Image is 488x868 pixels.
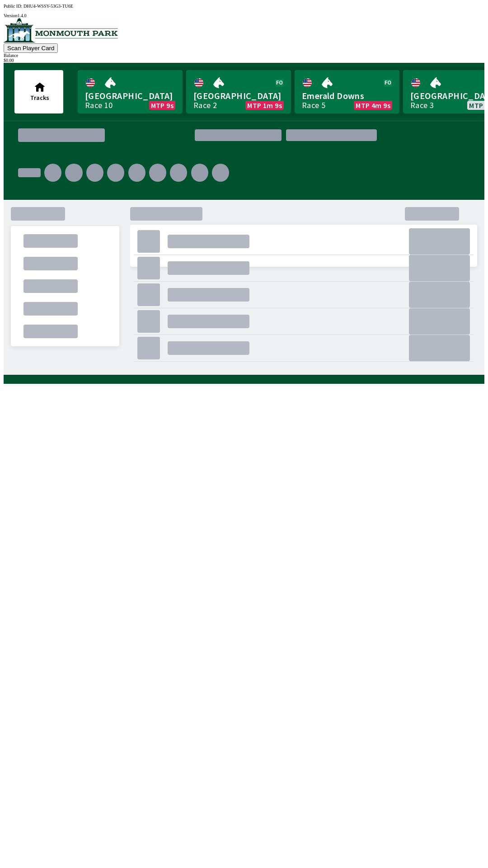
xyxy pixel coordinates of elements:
[151,102,174,109] span: MTP 9s
[4,18,118,42] img: venue logo
[4,58,484,63] div: $ 0.00
[4,13,484,18] div: Version 1.4.0
[193,102,217,109] div: Race 2
[30,94,49,102] span: Tracks
[85,102,113,109] div: Race 10
[4,43,58,53] button: Scan Player Card
[4,4,484,9] div: Public ID:
[85,90,175,102] span: [GEOGRAPHIC_DATA]
[193,90,284,102] span: [GEOGRAPHIC_DATA]
[302,90,392,102] span: Emerald Downs
[78,70,183,113] a: [GEOGRAPHIC_DATA]Race 10MTP 9s
[14,70,63,113] button: Tracks
[247,102,282,109] span: MTP 1m 9s
[295,70,399,113] a: Emerald DownsRace 5MTP 4m 9s
[410,102,434,109] div: Race 3
[302,102,325,109] div: Race 5
[23,4,73,9] span: DHU4-WSSY-53G3-TU6E
[356,102,390,109] span: MTP 4m 9s
[186,70,291,113] a: [GEOGRAPHIC_DATA]Race 2MTP 1m 9s
[4,53,484,58] div: Balance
